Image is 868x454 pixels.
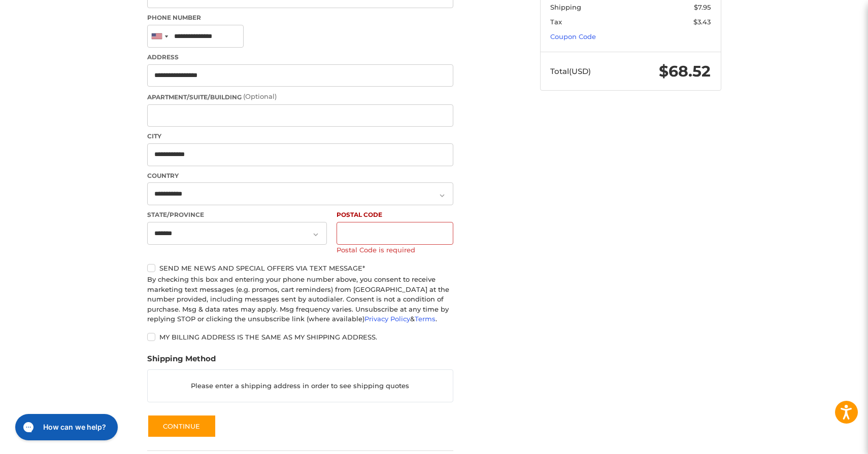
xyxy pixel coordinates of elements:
[550,18,562,26] span: Tax
[147,132,453,141] label: City
[147,13,453,22] label: Phone Number
[337,246,453,254] label: Postal Code is required
[550,66,591,76] span: Total (USD)
[147,333,453,341] label: My billing address is the same as my shipping address.
[10,410,121,444] iframe: Gorgias live chat messenger
[147,414,216,438] button: Continue
[148,25,171,47] div: United States: +1
[337,210,453,219] label: Postal Code
[550,3,581,11] span: Shipping
[147,264,453,272] label: Send me news and special offers via text message*
[694,3,711,11] span: $7.95
[550,32,596,41] a: Coupon Code
[147,353,216,369] legend: Shipping Method
[148,376,453,396] p: Please enter a shipping address in order to see shipping quotes
[147,92,453,102] label: Apartment/Suite/Building
[243,92,277,100] small: (Optional)
[147,210,327,219] label: State/Province
[415,315,436,323] a: Terms
[147,171,453,180] label: Country
[364,315,410,323] a: Privacy Policy
[693,18,711,26] span: $3.43
[659,62,711,81] span: $68.52
[147,53,453,62] label: Address
[147,275,453,324] div: By checking this box and entering your phone number above, you consent to receive marketing text ...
